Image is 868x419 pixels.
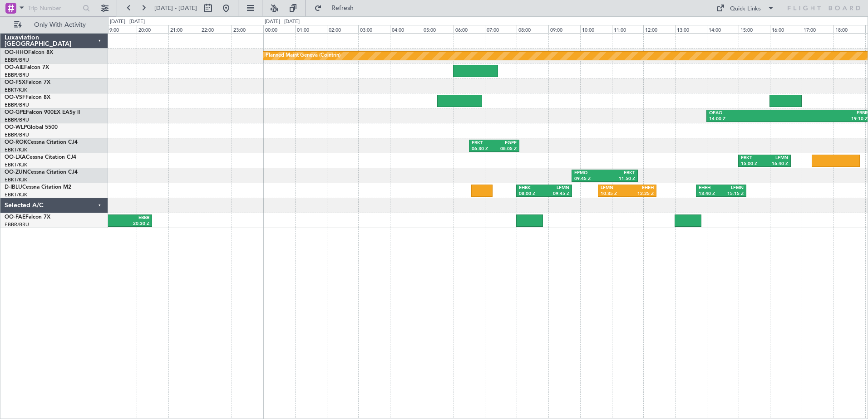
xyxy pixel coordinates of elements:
div: 08:05 Z [494,146,516,152]
div: 14:00 Z [709,116,789,122]
div: 12:25 Z [627,191,654,197]
div: 01:00 [295,25,327,33]
div: EHBK [519,185,544,191]
div: 05:00 [422,25,454,33]
a: EBKT/KJK [5,146,27,153]
div: 03:00 [358,25,390,33]
input: Trip Number [28,1,80,15]
div: 09:45 Z [574,176,605,182]
span: OO-WLP [5,125,27,130]
a: D-IBLUCessna Citation M2 [5,185,71,190]
div: 13:00 [675,25,707,33]
div: 00:00 [263,25,295,33]
div: 09:45 Z [544,191,569,197]
span: Refresh [324,5,362,11]
div: 06:30 Z [472,146,494,152]
a: EBKT/KJK [5,176,27,183]
a: EBBR/BRU [5,72,29,78]
div: 18:00 [833,25,865,33]
div: 06:00 [454,25,485,33]
a: EBBR/BRU [5,57,29,63]
button: Only With Activity [10,18,99,32]
span: OO-GPE [5,110,26,115]
div: 10:35 Z [601,191,627,197]
div: OEAO [709,110,789,117]
a: OO-ROKCessna Citation CJ4 [5,140,78,145]
a: OO-WLPGlobal 5500 [5,125,58,130]
div: LFMN [601,185,627,191]
div: EBKT [472,140,494,146]
span: [DATE] - [DATE] [154,4,197,12]
div: 23:00 [232,25,263,33]
div: 15:00 Z [741,161,764,167]
div: EGPE [494,140,516,146]
div: 09:00 [548,25,580,33]
span: Only With Activity [24,22,96,28]
div: 10:00 [580,25,612,33]
a: EBBR/BRU [5,102,29,108]
div: 02:00 [327,25,359,33]
div: 19:00 [105,25,137,33]
div: 22:00 [200,25,232,33]
div: 20:00 [137,25,168,33]
div: EBBR [788,110,868,117]
div: EHEH [627,185,654,191]
div: 19:10 Z [788,116,868,122]
div: 13:40 Z [699,191,721,197]
button: Refresh [310,1,365,15]
span: OO-ZUN [5,170,27,175]
div: 21:00 [168,25,200,33]
div: 07:00 [485,25,517,33]
a: EBKT/KJK [5,161,27,168]
div: 15:00 [739,25,770,33]
div: EBKT [741,155,764,161]
div: 08:00 Z [519,191,544,197]
div: 16:00 [770,25,802,33]
button: Quick Links [712,1,779,15]
div: 15:15 Z [721,191,743,197]
a: OO-AIEFalcon 7X [5,65,49,70]
div: LFMN [544,185,569,191]
div: 14:00 [707,25,739,33]
span: OO-LXA [5,155,26,160]
div: 17:00 [802,25,833,33]
div: [DATE] - [DATE] [110,18,145,26]
a: OO-GPEFalcon 900EX EASy II [5,110,80,115]
div: 16:40 Z [764,161,788,167]
a: EBKT/KJK [5,87,27,93]
div: LFMN [764,155,788,161]
a: OO-FAEFalcon 7X [5,214,50,220]
div: EBKT [605,170,635,176]
div: [DATE] - [DATE] [265,18,300,26]
span: D-IBLU [5,185,22,190]
div: 04:00 [390,25,422,33]
a: EBBR/BRU [5,132,29,138]
a: EBKT/KJK [5,191,27,198]
span: OO-FSX [5,80,25,85]
div: 08:00 [517,25,548,33]
a: OO-HHOFalcon 8X [5,50,53,55]
a: OO-LXACessna Citation CJ4 [5,155,76,160]
div: LFMN [721,185,743,191]
span: OO-HHO [5,50,28,55]
div: 11:00 [612,25,644,33]
a: EBBR/BRU [5,221,29,228]
div: EHEH [699,185,721,191]
div: Quick Links [730,5,761,14]
a: EBBR/BRU [5,117,29,123]
div: 12:00 [643,25,675,33]
span: OO-AIE [5,65,24,70]
div: 11:50 Z [605,176,635,182]
span: OO-FAE [5,214,25,220]
a: OO-FSXFalcon 7X [5,80,50,85]
span: OO-VSF [5,95,25,100]
a: OO-ZUNCessna Citation CJ4 [5,170,78,175]
span: OO-ROK [5,140,27,145]
div: EPMO [574,170,605,176]
div: Planned Maint Geneva (Cointrin) [266,49,340,63]
a: OO-VSFFalcon 8X [5,95,50,100]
